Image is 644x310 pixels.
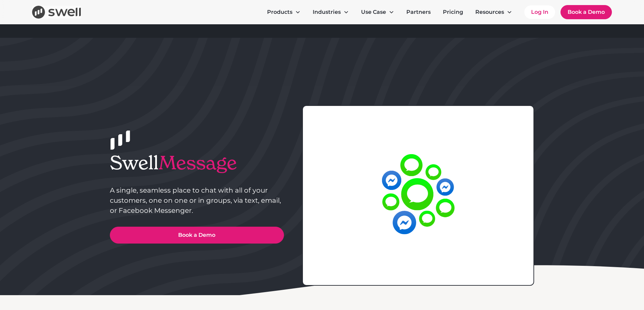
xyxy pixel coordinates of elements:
a: home [32,6,81,19]
div: Resources [470,5,518,19]
div: Industries [313,8,341,16]
div: Products [267,8,292,16]
div: Products [262,5,306,19]
div: Resources [475,8,504,16]
h1: Swell [110,151,284,174]
div: Industries [307,5,354,19]
a: Book a Demo [560,5,612,19]
div: Use Case [361,8,386,16]
a: Book a Demo [110,227,284,244]
a: Pricing [437,5,469,19]
a: Partners [401,5,436,19]
a: Log In [524,5,555,19]
div: Use Case [356,5,400,19]
span: Message [159,151,237,175]
p: A single, seamless place to chat with all of your customers, one on one or in groups, via text, e... [110,185,284,216]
